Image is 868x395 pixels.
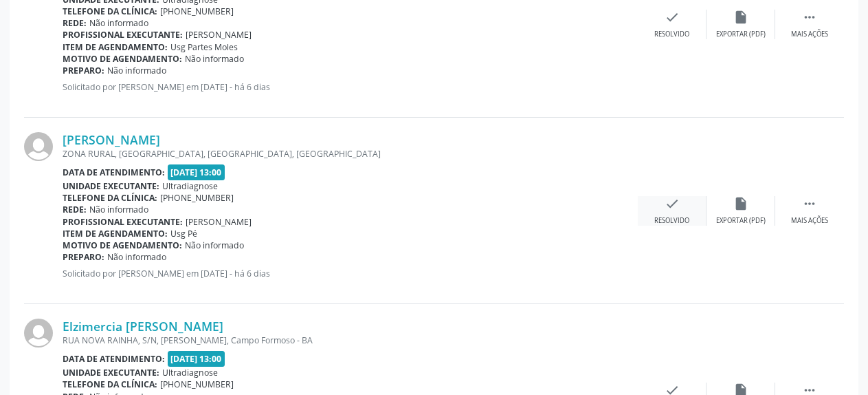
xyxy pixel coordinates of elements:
div: Exportar (PDF) [716,30,766,39]
i: check [665,196,680,211]
span: [DATE] 13:00 [168,351,225,367]
span: Usg Pé [170,228,197,239]
a: Elzimercia [PERSON_NAME] [63,319,223,334]
i: insert_drive_file [733,10,748,25]
b: Data de atendimento: [63,353,165,365]
span: Não informado [185,53,244,65]
div: Resolvido [654,216,689,226]
a: [PERSON_NAME] [63,132,160,147]
b: Telefone da clínica: [63,192,157,204]
img: img [24,319,53,348]
span: [PERSON_NAME] [186,216,252,228]
span: [PHONE_NUMBER] [160,6,234,17]
b: Rede: [63,204,87,215]
b: Telefone da clínica: [63,378,157,390]
span: Não informado [185,239,244,251]
span: Não informado [107,251,166,263]
span: Ultradiagnose [162,180,218,192]
p: Solicitado por [PERSON_NAME] em [DATE] - há 6 dias [63,268,638,279]
div: Resolvido [654,30,689,39]
p: Solicitado por [PERSON_NAME] em [DATE] - há 6 dias [63,81,638,93]
div: RUA NOVA RAINHA, S/N, [PERSON_NAME], Campo Formoso - BA [63,334,638,346]
i: check [665,10,680,25]
b: Preparo: [63,65,104,76]
b: Item de agendamento: [63,228,168,239]
i: insert_drive_file [733,196,748,211]
b: Rede: [63,17,87,29]
span: Não informado [107,65,166,76]
span: [DATE] 13:00 [168,164,225,180]
span: [PHONE_NUMBER] [160,378,234,390]
b: Data de atendimento: [63,167,165,178]
span: Ultradiagnose [162,367,218,378]
b: Preparo: [63,251,104,263]
b: Profissional executante: [63,29,183,41]
b: Unidade executante: [63,367,159,378]
span: [PERSON_NAME] [186,29,252,41]
div: Mais ações [791,216,828,226]
span: Usg Partes Moles [170,41,238,53]
div: ZONA RURAL, [GEOGRAPHIC_DATA], [GEOGRAPHIC_DATA], [GEOGRAPHIC_DATA] [63,148,638,160]
b: Motivo de agendamento: [63,239,182,251]
b: Telefone da clínica: [63,6,157,17]
i:  [802,196,817,211]
div: Exportar (PDF) [716,216,766,226]
img: img [24,132,53,161]
b: Unidade executante: [63,180,159,192]
div: Mais ações [791,30,828,39]
i:  [802,10,817,25]
b: Motivo de agendamento: [63,53,182,65]
span: Não informado [89,204,148,215]
b: Profissional executante: [63,216,183,228]
span: [PHONE_NUMBER] [160,192,234,204]
b: Item de agendamento: [63,41,168,53]
span: Não informado [89,17,148,29]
